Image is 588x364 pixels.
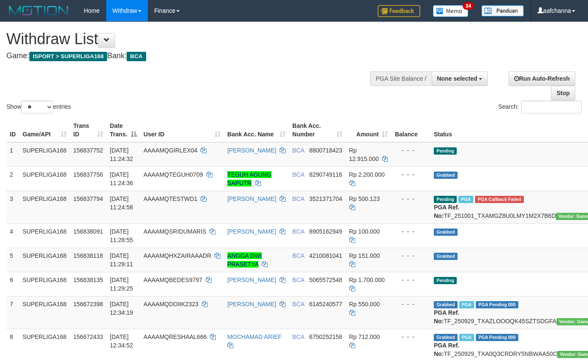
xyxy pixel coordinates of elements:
a: TEGUH AGUNG SAPUTR [227,171,271,186]
span: AAAAMQBEDES9797 [144,277,203,283]
span: Copy 8905162949 to clipboard [309,228,342,235]
span: Pending [434,196,457,203]
td: SUPERLIGA168 [19,191,70,223]
th: Trans ID: activate to sort column ascending [70,118,107,142]
select: Showentries [21,101,53,113]
div: - - - [395,276,427,284]
div: - - - [395,333,427,341]
span: BCA [292,228,304,235]
span: Copy 8800718423 to clipboard [309,147,342,154]
span: Pending [434,277,457,284]
span: AAAAMQGIRLEX04 [144,147,198,154]
span: [DATE] 11:24:58 [110,195,133,211]
label: Search: [498,101,582,113]
span: Marked by aafsoycanthlai [459,301,474,308]
span: Rp 550.000 [349,301,380,308]
span: Copy 5065572548 to clipboard [309,277,342,283]
span: PGA Pending [476,334,518,341]
th: ID [6,118,19,142]
span: Grabbed [434,253,458,260]
span: Rp 1.700.000 [349,277,385,283]
span: [DATE] 11:29:11 [110,252,133,268]
span: Rp 2.200.000 [349,171,385,178]
span: Copy 6750252158 to clipboard [309,333,342,340]
div: - - - [395,195,427,203]
td: 2 [6,166,19,191]
span: BCA [292,252,304,259]
th: Amount: activate to sort column ascending [346,118,392,142]
td: 6 [6,272,19,296]
img: panduan.png [481,5,524,17]
td: 7 [6,296,19,329]
span: 34 [463,2,474,10]
img: MOTION_logo.png [6,4,71,17]
span: Rp 712.000 [349,333,380,340]
span: BCA [292,301,304,308]
span: Rp 12.915.000 [349,147,379,162]
span: 156838118 [73,252,103,259]
span: 156672433 [73,333,103,340]
span: Copy 6145240577 to clipboard [309,301,342,308]
b: PGA Ref. No: [434,342,459,357]
span: Grabbed [434,229,458,236]
div: - - - [395,251,427,260]
span: Marked by aafmaleo [458,196,473,203]
td: 8 [6,329,19,361]
a: [PERSON_NAME] [227,195,276,202]
span: Grabbed [434,172,458,179]
td: SUPERLIGA168 [19,329,70,361]
span: Grabbed [434,334,458,341]
span: Copy 3521371704 to clipboard [309,195,342,202]
th: Bank Acc. Number: activate to sort column ascending [289,118,346,142]
span: AAAAMQTESTWD1 [144,195,198,202]
td: SUPERLIGA168 [19,223,70,248]
div: - - - [395,146,427,155]
span: BCA [292,195,304,202]
label: Show entries [6,101,71,113]
span: PGA Pending [476,301,518,308]
span: BCA [292,171,304,178]
a: Run Auto-Refresh [509,71,575,86]
span: [DATE] 11:28:55 [110,228,133,243]
button: None selected [432,71,488,86]
h1: Withdraw List [6,31,384,48]
span: BCA [292,333,304,340]
a: [PERSON_NAME] [227,147,276,154]
span: 156837794 [73,195,103,202]
span: Rp 500.123 [349,195,380,202]
span: PGA Error [475,196,523,203]
td: 5 [6,248,19,272]
span: Pending [434,147,457,155]
th: Balance [391,118,430,142]
span: 156838091 [73,228,103,235]
div: PGA Site Balance / [370,71,431,86]
input: Search: [521,101,582,113]
span: BCA [127,52,146,61]
span: 156837756 [73,171,103,178]
td: SUPERLIGA168 [19,248,70,272]
span: 156672398 [73,301,103,308]
td: SUPERLIGA168 [19,166,70,191]
td: SUPERLIGA168 [19,272,70,296]
td: 4 [6,223,19,248]
span: Rp 100.000 [349,228,380,235]
span: BCA [292,277,304,283]
span: Marked by aafsoycanthlai [459,334,474,341]
td: 1 [6,142,19,167]
span: [DATE] 11:24:32 [110,147,133,162]
span: AAAAMQDOIIK2323 [144,301,198,308]
b: PGA Ref. No: [434,309,459,324]
span: BCA [292,147,304,154]
span: AAAAMQRESHAAL666 [144,333,207,340]
span: AAAAMQTEGUH0709 [144,171,203,178]
span: 156837752 [73,147,103,154]
a: [PERSON_NAME] [227,228,276,235]
b: PGA Ref. No: [434,204,459,219]
th: User ID: activate to sort column ascending [140,118,224,142]
div: - - - [395,300,427,308]
div: - - - [395,170,427,179]
span: [DATE] 11:24:36 [110,171,133,186]
a: ANGGA DWI PRASETYA [227,252,262,268]
span: Copy 8290749116 to clipboard [309,171,342,178]
a: Stop [551,86,575,100]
